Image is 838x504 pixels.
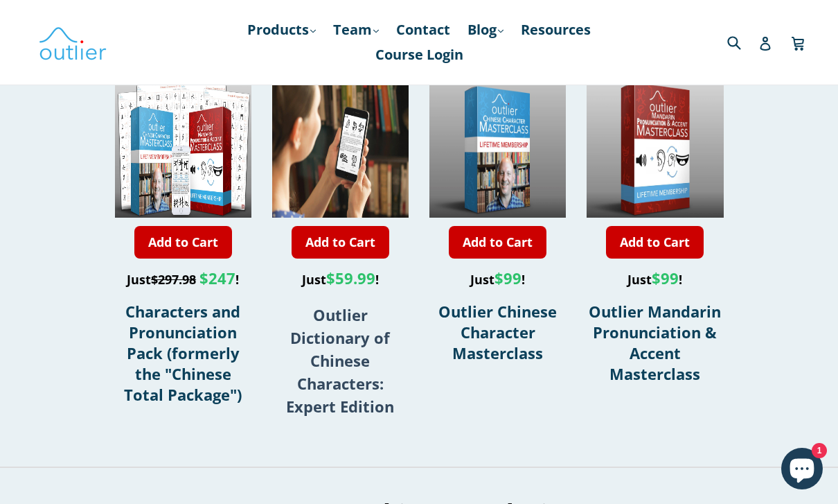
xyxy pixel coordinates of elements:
[199,268,235,288] span: $247
[438,301,557,363] a: Outlier Chinese Character Masterclass
[470,271,525,288] span: Just !
[652,268,679,288] span: $99
[286,304,394,417] strong: Outlier Dictionary of Chinese Characters: Expert Edition
[151,271,196,288] s: $297.98
[589,301,721,384] a: Outlier Mandarin Pronunciation & Accent Masterclass
[724,28,762,56] input: Search
[777,448,827,493] inbox-online-store-chat: Shopify online store chat
[606,226,704,259] a: Add to Cart
[461,17,510,42] a: Blog
[38,22,107,62] img: Outlier Linguistics
[389,17,457,42] a: Contact
[124,301,242,405] a: Characters and Pronunciation Pack (formerly the "Chinese Total Package")
[514,17,598,42] a: Resources
[286,309,394,416] a: Outlier Dictionary of Chinese Characters: Expert Edition
[368,42,470,67] a: Course Login
[127,271,239,288] span: Just !
[240,17,323,42] a: Products
[326,268,375,288] span: $59.99
[627,271,682,288] span: Just !
[326,17,386,42] a: Team
[302,271,379,288] span: Just !
[449,226,546,259] a: Add to Cart
[292,226,389,259] a: Add to Cart
[134,226,232,259] a: Add to Cart
[494,268,521,288] span: $99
